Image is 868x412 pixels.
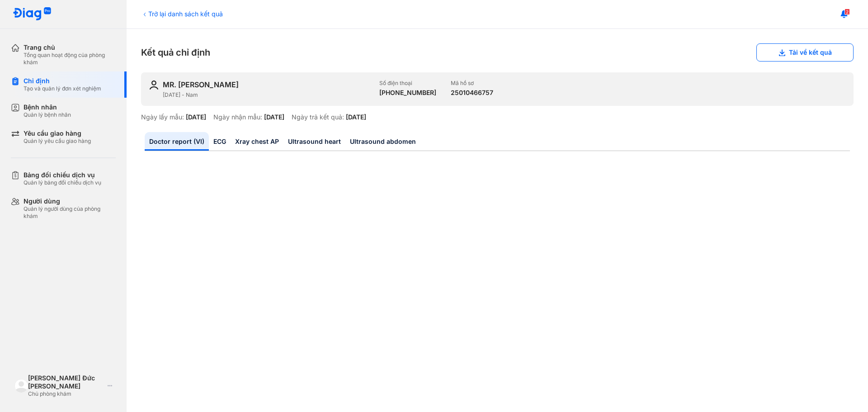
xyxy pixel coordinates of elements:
div: Chủ phòng khám [28,390,104,398]
div: Ngày nhận mẫu: [213,113,262,121]
div: Chỉ định [24,77,101,85]
div: MR. [PERSON_NAME] [163,80,239,90]
div: Kết quả chỉ định [141,43,854,62]
div: Số điện thoại [379,80,436,87]
div: [DATE] - Nam [163,91,372,99]
div: Quản lý người dùng của phòng khám [24,205,116,220]
div: [PERSON_NAME] Đức [PERSON_NAME] [28,374,104,390]
a: ECG [209,132,231,151]
div: Quản lý yêu cầu giao hàng [24,137,91,145]
img: logo [13,7,52,21]
div: Mã hồ sơ [451,80,493,87]
a: Ultrasound heart [283,132,345,151]
div: [PHONE_NUMBER] [379,89,436,97]
div: Bệnh nhân [24,103,71,111]
div: Tạo và quản lý đơn xét nghiệm [24,85,101,92]
span: 2 [844,9,850,15]
img: user-icon [148,80,159,90]
button: Tải về kết quả [756,43,854,62]
div: Quản lý bệnh nhân [24,111,71,118]
div: Người dùng [24,197,116,205]
div: Tổng quan hoạt động của phòng khám [24,52,116,66]
div: Ngày trả kết quả: [292,113,344,121]
a: Doctor report (VI) [145,132,209,151]
div: [DATE] [264,113,284,121]
div: Ngày lấy mẫu: [141,113,184,121]
div: [DATE] [346,113,366,121]
div: Trở lại danh sách kết quả [141,9,223,19]
div: Trang chủ [24,43,116,52]
div: 25010466757 [451,89,493,97]
a: Xray chest AP [231,132,283,151]
div: Bảng đối chiếu dịch vụ [24,171,101,179]
div: Yêu cầu giao hàng [24,129,91,137]
div: Quản lý bảng đối chiếu dịch vụ [24,179,101,186]
div: [DATE] [186,113,206,121]
a: Ultrasound abdomen [345,132,420,151]
img: logo [14,379,28,393]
